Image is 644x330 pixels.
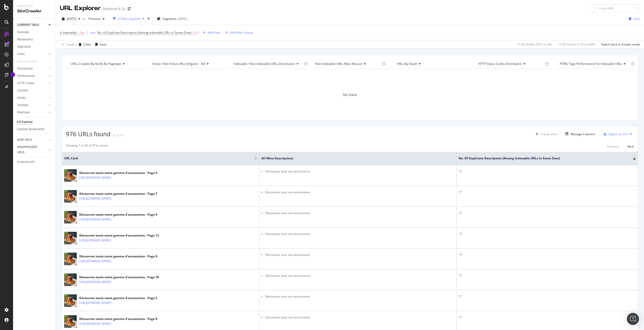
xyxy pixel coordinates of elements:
span: Is Indexable [60,30,76,35]
div: Add Filter [208,30,221,35]
div: 17 [459,169,636,174]
a: [URL][DOMAIN_NAME] [79,300,111,305]
button: [DATE] [60,15,83,23]
img: main image [64,252,77,265]
button: Save [627,15,640,23]
span: Segments [163,17,177,21]
button: Clear [77,40,91,49]
a: CURRENT URLS [17,22,47,28]
img: main image [64,273,77,286]
div: 17 [459,294,636,299]
div: Sitemaps [17,110,30,115]
button: Add Filter Group [223,30,253,36]
div: 2 Filters Applied [118,17,140,21]
span: Previous [87,17,101,21]
div: Tooltip anchor [11,72,15,77]
div: -0.1% [116,133,124,137]
h4: Non-Indexable URLs Main Reason [314,60,381,68]
span: Non-Indexable URLs Main Reason [315,62,362,66]
div: Découvrez toute notre gamme d'accessoires - Page 10 [79,275,159,279]
img: main image [64,294,77,307]
button: Create alert [534,130,557,138]
span: = [77,30,79,35]
div: Inlinks [17,95,26,101]
li: Découvrez tous nos accessoires [265,232,454,236]
div: Outlinks [17,103,28,108]
a: Outlinks [17,103,47,108]
div: 17 [459,211,636,215]
div: Create alert [540,132,557,136]
button: Segments[DATE] [155,15,189,23]
div: Visits [17,52,25,57]
a: [URL][DOMAIN_NAME] [79,217,111,222]
a: Segments [17,44,52,50]
div: Url Explorer [17,119,33,125]
span: Yes [80,29,85,36]
h4: HTML Tags Performance for Indexable URLs [559,60,630,68]
div: Performance [17,73,35,79]
a: DISAPPEARED URLS [17,145,47,155]
div: SiteCrawler [17,8,52,14]
img: main image [64,231,77,245]
li: Découvrez tous nos accessoires [265,273,454,278]
h4: Indexable / Non-Indexable URLs Distribution [233,60,303,68]
a: HTTP Codes [17,81,47,86]
h4: URLs by Depth [396,60,466,68]
div: [DATE] [178,17,187,21]
div: 17 [459,273,636,278]
span: HTTP Status Codes Distribution [478,62,522,66]
div: Découvrez toute notre gamme d'accessoires - Page 12 [79,233,159,238]
span: Indexable / Non-Indexable URLs distribution [234,62,295,66]
div: Content [17,88,28,93]
div: Distribution [17,66,33,71]
span: URLs Crawled By Botify By pagetype [71,62,121,66]
div: Découvrez toute notre gamme d'accessoires - Page 8 [79,317,157,321]
div: Overview [17,30,29,35]
div: arrow-right-arrow-left [128,7,131,11]
a: Inlinks [17,95,47,101]
a: Explorer Bookmarks [17,127,52,132]
span: All Meta Descriptions [261,156,447,161]
div: Save [633,17,640,21]
h4: URLs Crawled By Botify By pagetype [70,60,140,68]
img: main image [64,169,77,182]
span: 2025 Aug. 31st [67,17,76,21]
a: Movements [17,37,52,42]
div: Découvrez toute notre gamme d'accessoires - Page 4 [79,171,157,175]
div: Export as CSV [609,132,628,136]
div: Explorer Bookmarks [17,127,44,132]
span: 976 URLs found [66,130,111,138]
button: Add Filter [201,30,221,36]
h4: Active / Not Active URLs [151,60,222,68]
a: Distribution [17,66,47,71]
div: Save [100,42,106,46]
a: Content [17,88,52,93]
a: Visits [17,52,47,57]
span: No. of Duplicate Description (Among Indexable URLs in Same Zone) [97,30,191,35]
li: Découvrez tous nos accessoires [265,315,454,320]
input: Find a URL [592,4,640,13]
button: Save [93,40,106,49]
a: [URL][DOMAIN_NAME] [79,321,111,326]
button: Previous [607,143,619,149]
li: Découvrez tous nos accessoires [265,211,454,215]
span: Active / Not Active URLs (organic - all) [152,62,205,66]
a: Search Engines [17,59,43,64]
div: Analytics [17,4,52,8]
div: Segments [17,44,31,50]
button: Manage Columns [563,131,595,137]
div: Découvrez toute notre gamme d'accessoires - Page 3 [79,296,157,300]
div: 17 [459,315,636,320]
span: URLs by Depth [397,62,417,66]
a: [URL][DOMAIN_NAME] [79,259,111,264]
a: Sitemaps [17,110,47,115]
div: NEW URLS [17,137,32,143]
button: Apply [60,40,74,49]
div: 21.69 % URLs ( 976 on 4K ) [517,42,552,46]
h4: HTTP Status Codes Distribution [477,60,544,68]
div: URL Explorer [60,4,101,13]
span: > [192,30,194,35]
img: main image [64,315,77,328]
div: Découvrez toute notre gamme d'accessoires - Page 7 [79,192,157,196]
div: Next [627,144,634,149]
